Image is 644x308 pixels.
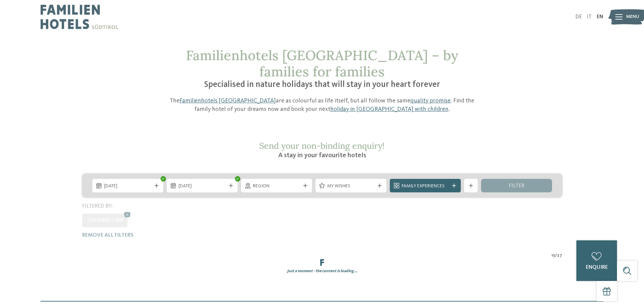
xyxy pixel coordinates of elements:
span: Family Experiences [402,183,449,190]
span: enquire [586,265,608,270]
a: Familienhotels [GEOGRAPHIC_DATA] [180,98,276,104]
span: Specialised in nature holidays that will stay in your heart forever [204,80,440,89]
div: Just a moment - the content is loading … [77,268,567,274]
a: quality promise [410,98,451,104]
span: 27 [557,252,562,259]
span: Region [253,183,300,190]
a: DE [575,14,582,20]
span: 15 [551,252,555,259]
a: IT [587,14,592,20]
span: [DATE] [104,183,151,190]
a: holiday in [GEOGRAPHIC_DATA] with children [330,106,449,112]
span: / [555,252,557,259]
span: My wishes [327,183,375,190]
a: EN [597,14,603,20]
a: enquire [576,240,617,281]
p: The are as colourful as life itself, but all follow the same . Find the family hotel of your drea... [162,97,483,114]
span: Send your non-binding enquiry! [259,140,385,151]
span: Familienhotels [GEOGRAPHIC_DATA] – by families for families [186,47,458,80]
span: [DATE] [178,183,226,190]
span: A stay in your favourite hotels [278,152,366,159]
span: Menu [626,14,639,20]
